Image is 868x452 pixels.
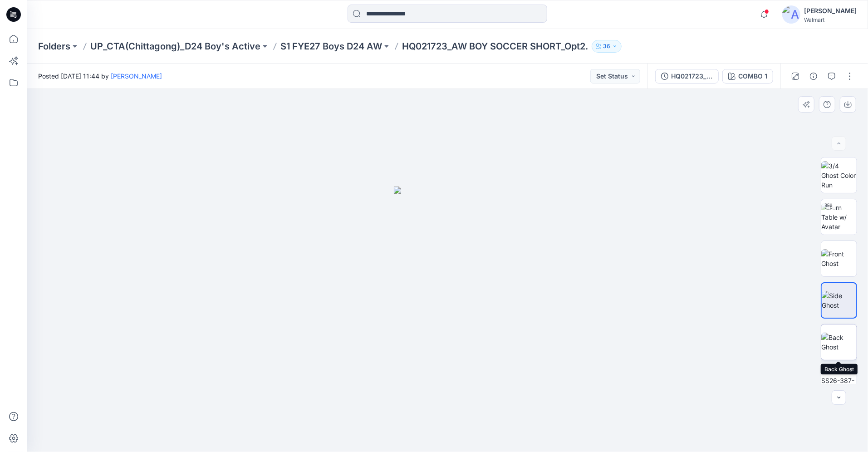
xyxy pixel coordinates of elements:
[821,161,857,190] img: 3/4 Ghost Color Run
[806,69,821,84] button: Details
[90,40,260,53] a: UP_CTA(Chittagong)_D24 Boy's Active
[402,40,588,53] p: HQ021723_AW BOY SOCCER SHORT_Opt2.
[38,71,162,81] span: Posted [DATE] 11:44 by
[821,333,857,352] img: Back Ghost
[821,366,857,402] img: AA-SS26-387-B_SOCCER TOP_Cabana Swim_1
[782,5,800,24] img: avatar
[671,71,713,81] div: HQ021723_AW BOY SOCCER SHORT 2
[722,69,773,84] button: COMBO 1
[394,187,502,452] img: eyJhbGciOiJIUzI1NiIsImtpZCI6IjAiLCJzbHQiOiJzZXMiLCJ0eXAiOiJKV1QifQ.eyJkYXRhIjp7InR5cGUiOiJzdG9yYW...
[592,40,622,53] button: 36
[804,5,857,16] div: [PERSON_NAME]
[111,72,162,80] a: [PERSON_NAME]
[821,203,857,231] img: Turn Table w/ Avatar
[804,16,857,23] div: Walmart
[738,71,767,81] div: COMBO 1
[280,40,382,53] a: S1 FYE27 Boys D24 AW
[38,40,70,53] a: Folders
[822,291,856,310] img: Side Ghost
[821,249,857,268] img: Front Ghost
[603,41,610,51] p: 36
[655,69,719,84] button: HQ021723_AW BOY SOCCER SHORT 2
